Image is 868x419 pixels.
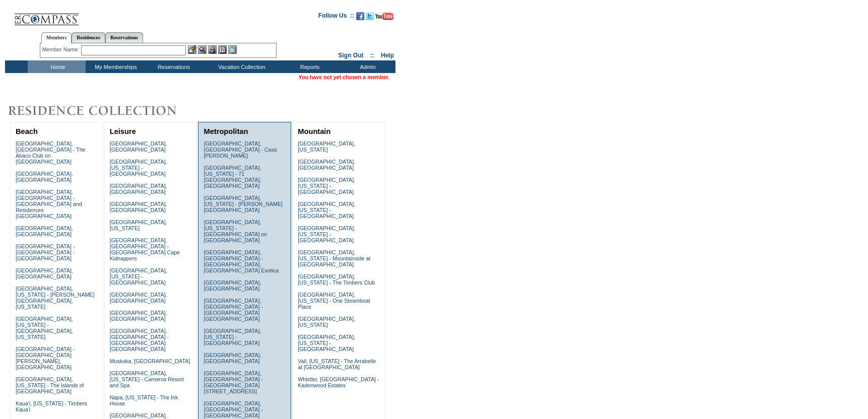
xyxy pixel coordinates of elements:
a: Kaua'i, [US_STATE] - Timbers Kaua'i [16,400,87,412]
a: Subscribe to our YouTube Channel [375,15,393,21]
td: My Memberships [86,60,144,73]
a: Muskoka, [GEOGRAPHIC_DATA] [110,358,190,364]
a: [GEOGRAPHIC_DATA], [GEOGRAPHIC_DATA] - Casa [PERSON_NAME] [204,141,277,159]
a: Napa, [US_STATE] - The Ink House [110,394,178,406]
a: [GEOGRAPHIC_DATA], [US_STATE] - [GEOGRAPHIC_DATA] [110,159,167,177]
a: [GEOGRAPHIC_DATA], [GEOGRAPHIC_DATA] [110,201,167,213]
img: b_edit.gif [188,45,196,54]
img: Compass Home [14,5,79,26]
td: Reservations [144,60,202,73]
a: [GEOGRAPHIC_DATA], [US_STATE] - 71 [GEOGRAPHIC_DATA], [GEOGRAPHIC_DATA] [204,165,261,189]
a: [GEOGRAPHIC_DATA], [GEOGRAPHIC_DATA] [16,171,73,183]
a: [GEOGRAPHIC_DATA], [US_STATE] [298,316,355,328]
a: [GEOGRAPHIC_DATA], [US_STATE] - [GEOGRAPHIC_DATA] [298,334,355,352]
img: View [198,45,207,54]
a: [GEOGRAPHIC_DATA] - [GEOGRAPHIC_DATA] - [GEOGRAPHIC_DATA] [16,243,75,261]
a: Help [381,52,394,59]
span: You have not yet chosen a member. [299,74,389,80]
a: [GEOGRAPHIC_DATA], [GEOGRAPHIC_DATA] [298,159,355,171]
a: Residences [72,32,105,43]
a: [GEOGRAPHIC_DATA], [GEOGRAPHIC_DATA] - [GEOGRAPHIC_DATA] and Residences [GEOGRAPHIC_DATA] [16,189,82,219]
a: [GEOGRAPHIC_DATA], [US_STATE] - Mountainside at [GEOGRAPHIC_DATA] [298,249,370,267]
a: [GEOGRAPHIC_DATA], [GEOGRAPHIC_DATA] - [GEOGRAPHIC_DATA], [GEOGRAPHIC_DATA] Exotica [204,249,279,273]
a: [GEOGRAPHIC_DATA], [GEOGRAPHIC_DATA] - [GEOGRAPHIC_DATA] [204,400,262,418]
a: [GEOGRAPHIC_DATA], [US_STATE] - [GEOGRAPHIC_DATA] [110,267,167,286]
a: [GEOGRAPHIC_DATA], [GEOGRAPHIC_DATA] [16,225,73,237]
a: [GEOGRAPHIC_DATA], [US_STATE] - [GEOGRAPHIC_DATA] [204,328,261,346]
a: [GEOGRAPHIC_DATA], [US_STATE] - [GEOGRAPHIC_DATA] on [GEOGRAPHIC_DATA] [204,219,267,243]
a: [GEOGRAPHIC_DATA], [US_STATE] - [PERSON_NAME][GEOGRAPHIC_DATA], [US_STATE] [16,286,95,310]
a: [GEOGRAPHIC_DATA], [GEOGRAPHIC_DATA] - [GEOGRAPHIC_DATA][STREET_ADDRESS] [204,370,262,394]
a: [GEOGRAPHIC_DATA], [GEOGRAPHIC_DATA] [110,310,167,322]
a: [GEOGRAPHIC_DATA], [US_STATE] [298,141,355,153]
a: [GEOGRAPHIC_DATA], [US_STATE] - The Islands of [GEOGRAPHIC_DATA] [16,376,84,394]
a: [GEOGRAPHIC_DATA], [US_STATE] - [GEOGRAPHIC_DATA] [298,177,355,195]
a: Members [41,32,72,43]
a: [GEOGRAPHIC_DATA], [GEOGRAPHIC_DATA] [204,352,261,364]
td: Vacation Collection [202,60,280,73]
a: [GEOGRAPHIC_DATA], [GEOGRAPHIC_DATA] [110,292,167,304]
a: [GEOGRAPHIC_DATA], [US_STATE] - [GEOGRAPHIC_DATA] [298,225,355,243]
a: Mountain [298,127,330,135]
a: Whistler, [GEOGRAPHIC_DATA] - Kadenwood Estates [298,376,379,388]
a: Vail, [US_STATE] - The Arrabelle at [GEOGRAPHIC_DATA] [298,358,376,370]
a: [GEOGRAPHIC_DATA] - [GEOGRAPHIC_DATA][PERSON_NAME], [GEOGRAPHIC_DATA] [16,346,75,370]
a: [GEOGRAPHIC_DATA], [US_STATE] [110,219,167,231]
a: [GEOGRAPHIC_DATA], [US_STATE] - Carneros Resort and Spa [110,370,184,388]
td: Admin [338,60,395,73]
a: Follow us on Twitter [366,15,374,21]
img: Follow us on Twitter [366,12,374,20]
a: [GEOGRAPHIC_DATA], [US_STATE] - [GEOGRAPHIC_DATA] [298,201,355,219]
div: Member Name: [42,45,81,54]
a: Reservations [105,32,143,43]
img: i.gif [5,15,13,16]
img: b_calculator.gif [228,45,237,54]
td: Home [28,60,86,73]
a: [GEOGRAPHIC_DATA], [GEOGRAPHIC_DATA] [110,183,167,195]
a: [GEOGRAPHIC_DATA], [GEOGRAPHIC_DATA] - [GEOGRAPHIC_DATA] Cape Kidnappers [110,237,180,261]
a: [GEOGRAPHIC_DATA], [GEOGRAPHIC_DATA] [110,141,167,153]
td: Follow Us :: [318,11,354,23]
a: Leisure [110,127,136,135]
img: Impersonate [208,45,217,54]
a: [GEOGRAPHIC_DATA], [US_STATE] - One Steamboat Place [298,292,370,310]
a: Metropolitan [204,127,248,135]
a: [GEOGRAPHIC_DATA], [GEOGRAPHIC_DATA] [16,267,73,280]
a: Beach [16,127,38,135]
img: Reservations [218,45,227,54]
a: [GEOGRAPHIC_DATA], [US_STATE] - The Timbers Club [298,273,375,286]
td: Reports [280,60,338,73]
span: :: [370,52,374,59]
a: [GEOGRAPHIC_DATA], [US_STATE] - [GEOGRAPHIC_DATA], [US_STATE] [16,316,73,340]
a: [GEOGRAPHIC_DATA], [GEOGRAPHIC_DATA] - The Abaco Club on [GEOGRAPHIC_DATA] [16,141,86,165]
a: Sign Out [338,52,363,59]
img: Destinations by Exclusive Resorts [5,101,202,121]
a: Become our fan on Facebook [356,15,364,21]
a: [GEOGRAPHIC_DATA], [US_STATE] - [PERSON_NAME][GEOGRAPHIC_DATA] [204,195,283,213]
a: [GEOGRAPHIC_DATA], [GEOGRAPHIC_DATA] - [GEOGRAPHIC_DATA] [GEOGRAPHIC_DATA] [204,298,262,322]
img: Become our fan on Facebook [356,12,364,20]
a: [GEOGRAPHIC_DATA], [GEOGRAPHIC_DATA] - [GEOGRAPHIC_DATA] [GEOGRAPHIC_DATA] [110,328,169,352]
img: Subscribe to our YouTube Channel [375,13,393,20]
a: [GEOGRAPHIC_DATA], [GEOGRAPHIC_DATA] [204,280,261,292]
